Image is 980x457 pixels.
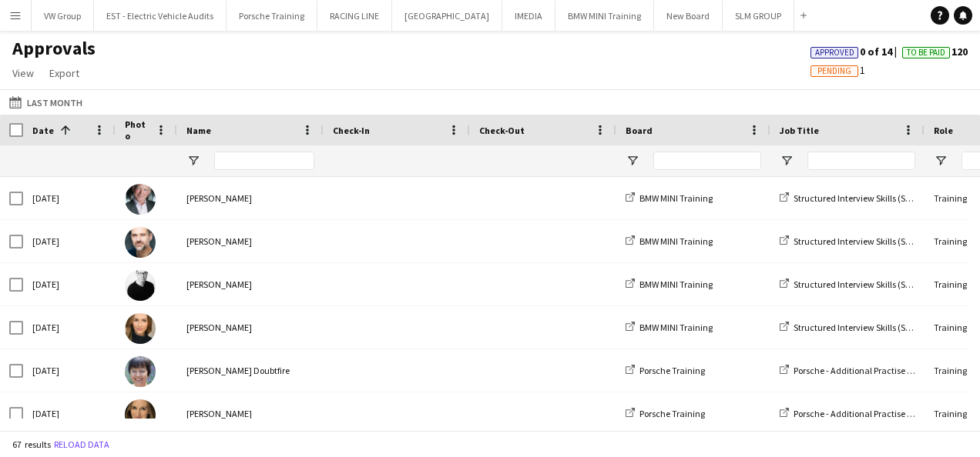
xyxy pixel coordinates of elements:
div: [PERSON_NAME] [177,220,324,262]
img: Louise Lee [125,399,156,430]
button: New Board [654,1,723,31]
img: Luke Harris [125,227,156,258]
button: Open Filter Menu [186,154,200,168]
button: Open Filter Menu [780,154,794,168]
span: 1 [811,63,865,77]
div: [DATE] [23,306,116,349]
img: Jessica Foden-Andrews [125,313,156,344]
div: [DATE] [23,220,116,262]
span: Structured Interview Skills (S.I.S) [794,235,920,247]
a: Structured Interview Skills (S.I.S) [780,279,920,290]
button: Open Filter Menu [934,154,948,168]
button: VW Group [32,1,94,31]
img: Donna Doubtfire [125,356,156,387]
button: Last Month [6,93,86,112]
a: BMW MINI Training [626,322,713,333]
button: [GEOGRAPHIC_DATA] [392,1,502,31]
a: Porsche - Additional Practise Sessions [780,408,940,419]
span: BMW MINI Training [639,235,713,247]
span: Porsche - Additional Practise Sessions [794,365,940,376]
span: View [12,66,34,80]
span: Date [32,125,54,136]
a: Structured Interview Skills (S.I.S) [780,192,920,204]
button: SLM GROUP [723,1,794,31]
div: [DATE] [23,177,116,219]
a: BMW MINI Training [626,235,713,247]
button: Open Filter Menu [626,154,639,168]
a: Export [43,63,86,83]
span: BMW MINI Training [639,192,713,204]
button: BMW MINI Training [555,1,654,31]
button: Reload data [51,436,112,453]
button: RACING LINE [317,1,392,31]
input: Job Title Filter Input [807,152,915,170]
a: Structured Interview Skills (S.I.S) [780,322,920,333]
span: Job Title [780,125,819,136]
span: Porsche Training [639,408,705,419]
span: Role [934,125,953,136]
span: BMW MINI Training [639,322,713,333]
input: Name Filter Input [214,152,314,170]
span: Board [626,125,653,136]
a: View [6,63,40,83]
span: 0 of 14 [811,45,902,58]
button: Porsche Training [227,1,317,31]
span: Structured Interview Skills (S.I.S) [794,322,920,333]
span: Approved [815,48,854,58]
a: BMW MINI Training [626,192,713,204]
a: Porsche - Additional Practise Sessions [780,365,940,376]
span: Structured Interview Skills (S.I.S) [794,192,920,204]
button: EST - Electric Vehicle Audits [94,1,227,31]
div: [PERSON_NAME] [177,306,324,349]
span: Check-Out [479,125,525,136]
span: Photo [125,118,149,142]
a: BMW MINI Training [626,279,713,290]
span: Porsche - Additional Practise Sessions [794,408,940,419]
span: Porsche Training [639,365,705,376]
div: [PERSON_NAME] [177,263,324,305]
span: Name [186,125,211,136]
a: Structured Interview Skills (S.I.S) [780,235,920,247]
span: Export [49,66,79,80]
div: [DATE] [23,263,116,305]
div: [DATE] [23,349,116,392]
div: [PERSON_NAME] Doubtfire [177,349,324,392]
span: To Be Paid [907,48,945,58]
button: IMEDIA [502,1,555,31]
span: Structured Interview Skills (S.I.S) [794,279,920,290]
span: Check-In [333,125,370,136]
div: [PERSON_NAME] [177,177,324,219]
img: Clive Woodward [125,184,156,215]
span: 120 [902,45,968,58]
input: Board Filter Input [653,152,761,170]
div: [DATE] [23,392,116,435]
div: [PERSON_NAME] [177,392,324,435]
a: Porsche Training [626,408,705,419]
img: Nick Haswell [125,270,156,301]
span: BMW MINI Training [639,279,713,290]
a: Porsche Training [626,365,705,376]
span: Pending [817,66,851,76]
